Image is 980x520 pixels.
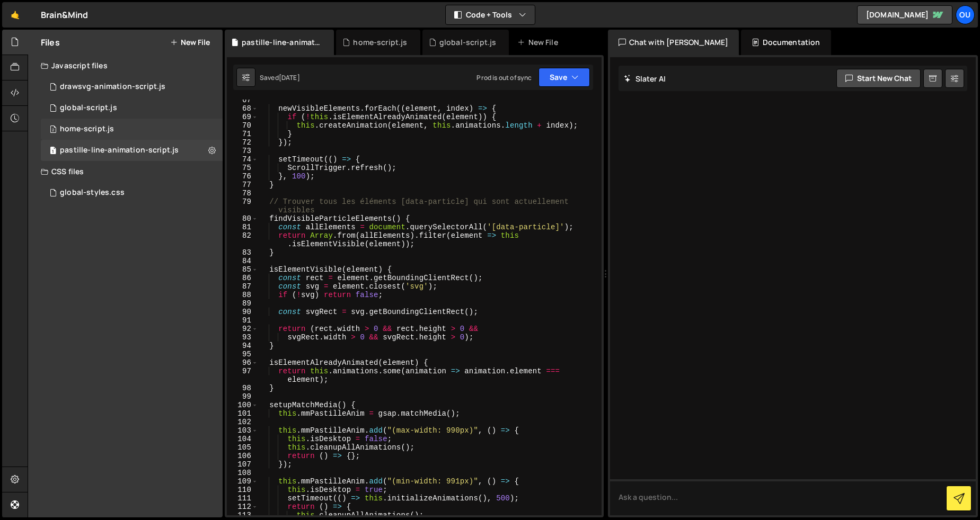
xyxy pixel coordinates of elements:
[227,214,258,223] div: 80
[439,37,497,48] div: global-script.js
[857,5,952,24] a: [DOMAIN_NAME]
[538,68,590,87] button: Save
[227,282,258,291] div: 87
[60,103,117,113] div: global-script.js
[227,248,258,257] div: 83
[41,37,60,48] h2: Files
[279,73,300,82] div: [DATE]
[227,477,258,486] div: 109
[227,104,258,113] div: 68
[227,342,258,350] div: 94
[227,172,258,181] div: 76
[227,147,258,155] div: 73
[227,198,258,214] div: 79
[227,96,258,104] div: 67
[41,76,223,97] div: 16005/45777.js
[28,161,223,182] div: CSS files
[227,155,258,164] div: 74
[41,140,223,161] div: 16005/42939.js
[227,350,258,358] div: 95
[227,257,258,265] div: 84
[41,119,223,140] div: 16005/43142.js
[956,5,975,24] a: Ou
[227,316,258,325] div: 91
[28,55,223,76] div: Javascript files
[227,265,258,274] div: 85
[2,2,28,28] a: 🤙
[227,460,258,469] div: 107
[227,418,258,426] div: 102
[227,392,258,401] div: 99
[227,130,258,138] div: 71
[41,97,223,119] div: 16005/42851.js
[227,333,258,342] div: 93
[227,138,258,147] div: 72
[260,73,300,82] div: Saved
[624,74,666,84] h2: Slater AI
[41,182,223,203] div: 16005/43195.css
[741,30,831,55] div: Documentation
[608,30,739,55] div: Chat with [PERSON_NAME]
[227,308,258,316] div: 90
[227,367,258,384] div: 97
[227,274,258,282] div: 86
[170,38,210,47] button: New File
[227,401,258,409] div: 100
[227,435,258,443] div: 104
[476,73,532,82] div: Prod is out of sync
[60,124,114,134] div: home-script.js
[50,147,56,156] span: 1
[60,82,165,92] div: drawsvg-animation-script.js
[353,37,407,48] div: home-script.js
[446,5,535,24] button: Code + Tools
[50,126,56,135] span: 2
[227,469,258,477] div: 108
[227,325,258,333] div: 92
[227,231,258,248] div: 82
[836,69,921,88] button: Start new chat
[227,181,258,189] div: 77
[227,121,258,130] div: 70
[227,358,258,367] div: 96
[227,443,258,452] div: 105
[227,426,258,435] div: 103
[227,452,258,460] div: 106
[517,37,562,48] div: New File
[227,384,258,392] div: 98
[227,503,258,511] div: 112
[227,511,258,519] div: 113
[227,291,258,299] div: 88
[242,37,321,48] div: pastille-line-animation-script.js
[60,146,179,155] div: pastille-line-animation-script.js
[227,164,258,172] div: 75
[60,188,125,198] div: global-styles.css
[227,494,258,503] div: 111
[41,8,89,21] div: Brain&Mind
[227,409,258,418] div: 101
[227,486,258,494] div: 110
[227,299,258,308] div: 89
[227,113,258,121] div: 69
[227,189,258,198] div: 78
[227,223,258,231] div: 81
